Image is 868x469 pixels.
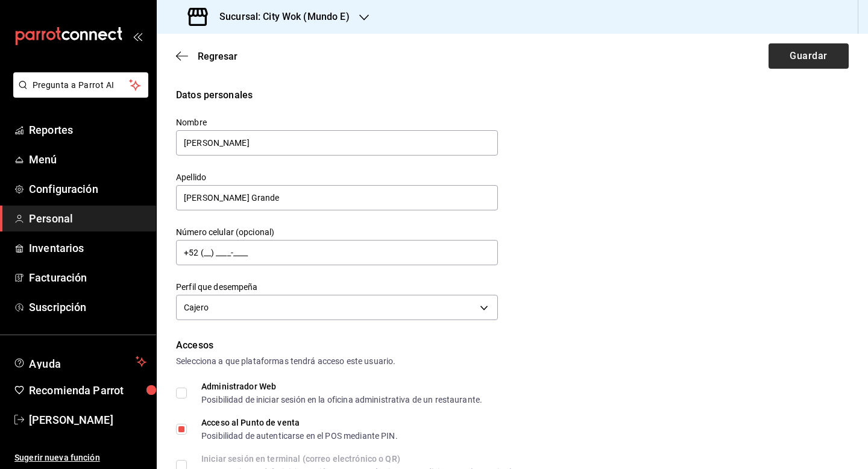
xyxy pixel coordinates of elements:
div: Cajero [176,295,498,320]
label: Número celular (opcional) [176,228,498,236]
div: Datos personales [176,88,849,102]
div: Iniciar sesión en terminal (correo electrónico o QR) [201,455,514,463]
label: Apellido [176,173,498,181]
div: Posibilidad de iniciar sesión en la oficina administrativa de un restaurante. [201,395,482,404]
span: Facturación [29,269,146,286]
span: [PERSON_NAME] [29,412,146,428]
span: Reportes [29,122,146,138]
div: Accesos [176,338,849,353]
div: Posibilidad de autenticarse en el POS mediante PIN. [201,432,398,440]
label: Perfil que desempeña [176,283,498,291]
span: Sugerir nueva función [14,452,146,464]
span: Configuración [29,181,146,197]
div: Administrador Web [201,382,482,391]
span: Suscripción [29,299,146,315]
span: Inventarios [29,240,146,256]
div: Acceso al Punto de venta [201,418,398,427]
div: Selecciona a que plataformas tendrá acceso este usuario. [176,355,849,368]
button: Pregunta a Parrot AI [13,72,148,98]
span: Ayuda [29,354,131,369]
span: Regresar [198,51,237,62]
span: Pregunta a Parrot AI [33,79,130,92]
a: Pregunta a Parrot AI [8,87,148,100]
span: Menú [29,151,146,168]
span: Recomienda Parrot [29,382,146,398]
button: open_drawer_menu [133,31,142,41]
span: Personal [29,210,146,227]
h3: Sucursal: City Wok (Mundo E) [210,10,350,24]
button: Regresar [176,51,237,62]
button: Guardar [769,43,849,69]
label: Nombre [176,118,498,127]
